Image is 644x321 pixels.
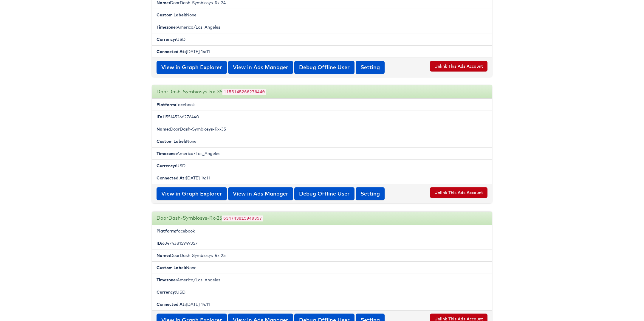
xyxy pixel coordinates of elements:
li: facebook [152,225,492,237]
li: None [152,9,492,21]
b: Name: [157,126,170,132]
li: USD [152,159,492,172]
a: View in Graph Explorer [157,61,227,74]
b: Connected At: [157,175,186,181]
li: facebook [152,99,492,111]
li: None [152,135,492,148]
li: [DATE] 14:11 [152,298,492,311]
a: View in Ads Manager [228,61,293,74]
b: Platform: [157,228,176,234]
b: Currency: [157,289,176,295]
li: America/Los_Angeles [152,147,492,160]
b: ID: [157,114,162,120]
li: None [152,261,492,274]
b: ID: [157,241,162,246]
b: Timezone: [157,277,177,283]
li: USD [152,286,492,298]
code: 1155145266276440 [222,89,266,95]
a: Debug Offline User [294,61,354,74]
code: 634743815949357 [222,215,263,221]
button: Unlink This Ads Account [430,187,487,198]
button: Unlink This Ads Account [430,61,487,72]
div: DoorDash-Symbiosys-Rx-35 [152,85,492,99]
li: DoorDash-Symbiosys-Rx-25 [152,249,492,262]
li: America/Los_Angeles [152,274,492,286]
li: [DATE] 14:11 [152,172,492,184]
b: Connected At: [157,49,186,54]
b: Timezone: [157,151,177,156]
b: Currency: [157,163,176,168]
li: 634743815949357 [152,237,492,249]
button: Setting [356,187,385,200]
a: View in Ads Manager [228,187,293,200]
li: USD [152,33,492,46]
b: Custom Label: [157,265,186,270]
li: [DATE] 14:11 [152,45,492,58]
li: America/Los_Angeles [152,21,492,33]
b: Connected At: [157,302,186,307]
b: Custom Label: [157,139,186,144]
a: Debug Offline User [294,187,354,200]
b: Custom Label: [157,12,186,18]
button: Setting [356,61,385,74]
li: 1155145266276440 [152,111,492,123]
b: Name: [157,253,170,258]
b: Currency: [157,37,176,42]
a: View in Graph Explorer [157,187,227,200]
div: DoorDash-Symbiosys-Rx-25 [152,212,492,225]
b: Timezone: [157,24,177,30]
li: DoorDash-Symbiosys-Rx-35 [152,123,492,135]
b: Platform: [157,102,176,107]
